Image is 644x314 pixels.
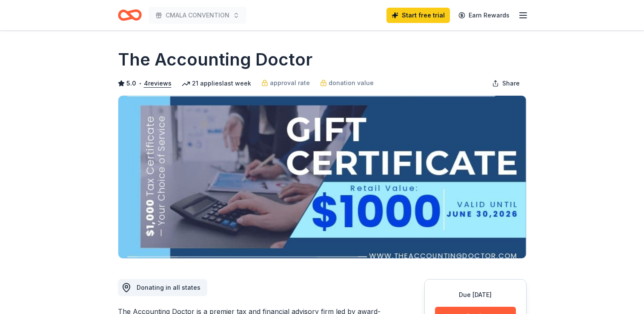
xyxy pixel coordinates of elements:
[149,7,246,24] button: CMALA CONVENTION
[435,290,516,300] div: Due [DATE]
[118,96,526,258] img: Image for The Accounting Doctor
[126,78,136,88] span: 5.0
[137,284,200,291] span: Donating in all states
[118,5,142,25] a: Home
[485,75,527,92] button: Share
[320,78,374,88] a: donation value
[453,8,515,23] a: Earn Rewards
[261,78,310,88] a: approval rate
[329,78,374,88] span: donation value
[144,78,172,88] button: 4reviews
[182,78,251,88] div: 21 applies last week
[166,10,229,20] span: CMALA CONVENTION
[502,78,520,88] span: Share
[270,78,310,88] span: approval rate
[138,80,141,87] span: •
[386,8,450,23] a: Start free trial
[118,48,312,71] h1: The Accounting Doctor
